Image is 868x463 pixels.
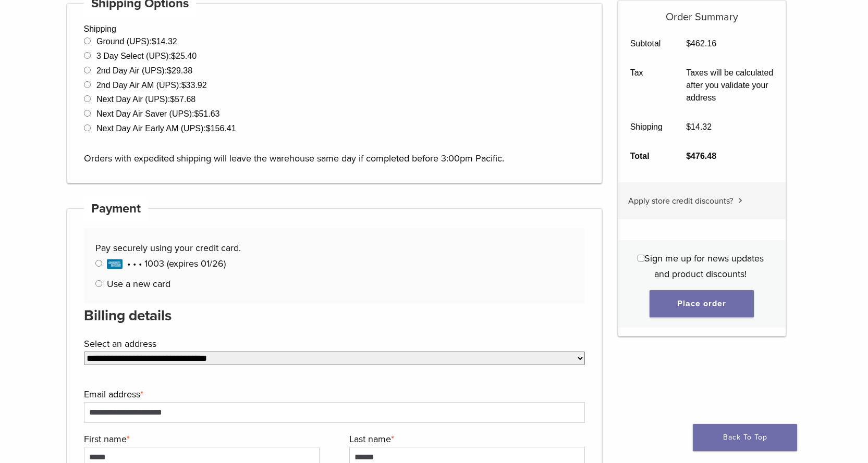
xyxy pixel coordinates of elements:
img: caret.svg [738,198,742,203]
bdi: 33.92 [181,81,207,90]
label: Next Day Air (UPS): [96,95,195,104]
span: $ [167,66,172,75]
bdi: 156.41 [206,124,236,133]
bdi: 51.63 [194,109,220,118]
th: Subtotal [618,29,675,58]
bdi: 29.38 [167,66,192,75]
label: First name [84,431,317,447]
th: Shipping [618,112,675,142]
label: Ground (UPS): [96,37,177,46]
label: Next Day Air Saver (UPS): [96,109,220,118]
span: $ [194,109,199,118]
button: Place order [650,290,754,317]
a: Back To Top [693,424,797,451]
span: Sign me up for news updates and product discounts! [644,253,764,280]
label: 2nd Day Air AM (UPS): [96,81,207,90]
label: Last name [349,431,582,447]
p: Pay securely using your credit card. [95,240,573,256]
span: $ [170,95,175,104]
th: Tax [618,58,675,112]
h3: Billing details [84,303,585,328]
label: Next Day Air Early AM (UPS): [96,124,236,133]
bdi: 462.16 [686,39,716,48]
th: Total [618,142,675,171]
h5: Order Summary [618,1,786,23]
bdi: 57.68 [170,95,195,104]
td: Taxes will be calculated after you validate your address [675,58,786,112]
label: Use a new card [107,278,170,290]
bdi: 25.40 [171,52,197,60]
span: Apply store credit discounts? [628,196,733,206]
div: Shipping [67,3,603,183]
span: $ [686,122,691,131]
span: $ [686,152,691,160]
bdi: 476.48 [686,152,716,160]
label: 3 Day Select (UPS): [96,52,197,60]
span: $ [181,81,186,90]
p: Orders with expedited shipping will leave the warehouse same day if completed before 3:00pm Pacific. [84,135,585,166]
span: $ [152,37,156,46]
bdi: 14.32 [152,37,177,46]
h4: Payment [84,196,149,221]
span: $ [206,124,211,133]
label: Select an address [84,336,583,352]
img: American Express [107,259,123,269]
label: 2nd Day Air (UPS): [96,66,192,75]
label: Email address [84,386,583,402]
bdi: 14.32 [686,122,712,131]
span: $ [686,39,691,48]
input: Sign me up for news updates and product discounts! [638,255,644,261]
span: • • • 1003 (expires 01/26) [107,258,226,269]
span: $ [171,52,176,60]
